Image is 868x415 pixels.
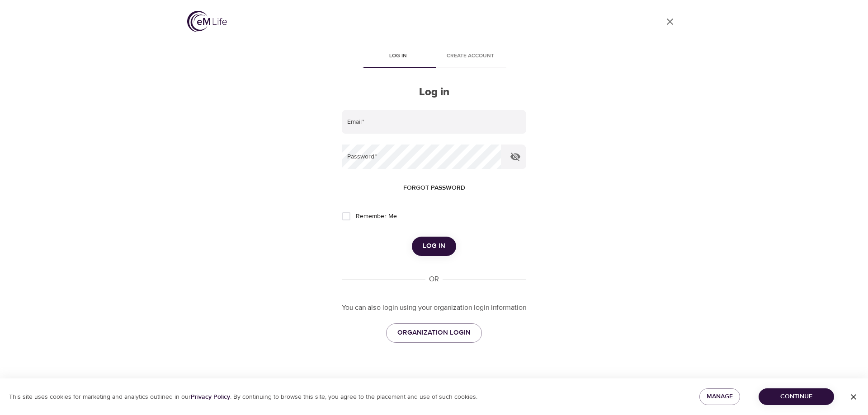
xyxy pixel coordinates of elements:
[659,11,681,33] a: close
[356,212,397,221] span: Remember Me
[439,51,501,61] span: Create account
[187,11,227,32] img: logo
[707,391,733,402] span: Manage
[759,388,834,405] button: Continue
[400,180,469,196] button: Forgot password
[403,182,465,194] span: Forgot password
[412,237,456,256] button: Log in
[397,327,471,339] span: ORGANIZATION LOGIN
[342,86,526,99] h2: Log in
[423,240,445,252] span: Log in
[766,391,827,402] span: Continue
[367,51,429,61] span: Log in
[191,393,230,401] a: Privacy Policy
[342,303,526,313] p: You can also login using your organization login information
[342,46,526,68] div: disabled tabs example
[386,323,482,342] a: ORGANIZATION LOGIN
[425,274,443,284] div: OR
[699,388,740,405] button: Manage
